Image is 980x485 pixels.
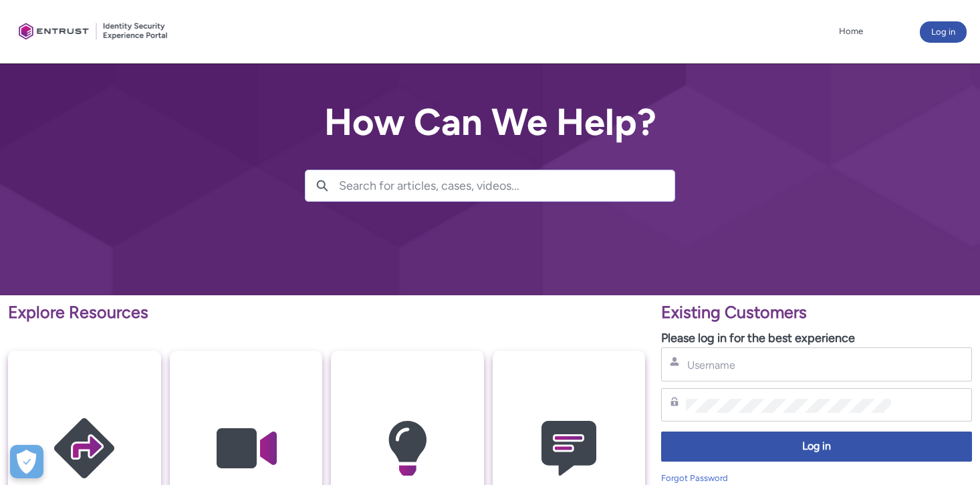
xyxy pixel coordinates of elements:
[661,329,972,347] p: Please log in for the best experience
[661,473,728,483] a: Forgot Password
[920,21,967,43] button: Log in
[686,358,891,372] input: Username
[10,445,43,478] button: Open Preferences
[836,21,866,41] a: Home
[339,170,675,201] input: Search for articles, cases, videos...
[670,439,963,454] span: Log in
[305,170,339,201] button: Search
[305,102,675,143] h2: How Can We Help?
[661,432,972,462] button: Log in
[8,300,645,325] p: Explore Resources
[10,445,43,478] div: Cookie Preferences
[661,300,972,325] p: Existing Customers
